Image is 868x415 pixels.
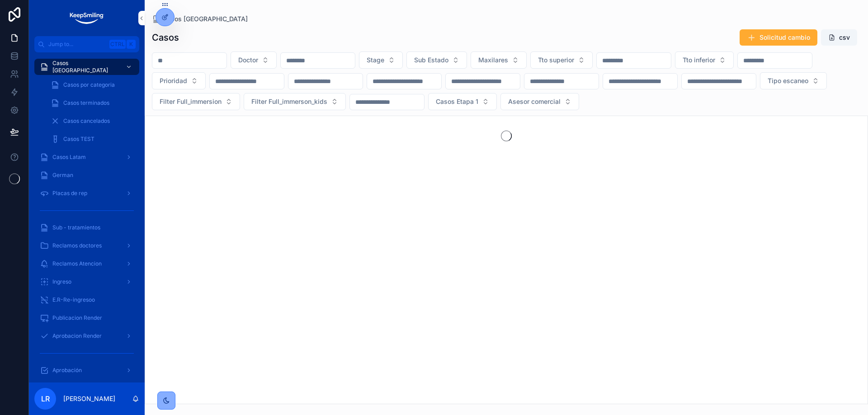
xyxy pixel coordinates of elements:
[768,76,808,85] span: Tipo escaneo
[63,135,94,143] span: Casos TEST
[34,219,139,236] a: Sub - tratamientos
[45,131,139,147] a: Casos TEST
[34,274,139,290] a: Ingreso
[48,41,106,48] span: Jump to...
[406,51,467,69] button: Select Button
[34,362,139,378] a: Aprobación
[160,76,187,85] span: Prioridad
[52,278,71,285] span: Ingreso
[52,314,102,322] span: Publicacion Render
[63,81,115,89] span: Casos por categoria
[63,394,115,403] p: [PERSON_NAME]
[52,296,95,303] span: E.R-Re-ingresoo
[52,154,86,161] span: Casos Latam
[471,51,527,69] button: Select Button
[428,93,497,110] button: Select Button
[478,56,508,65] span: Maxilares
[34,36,139,52] button: Jump to...CtrlK
[34,310,139,326] a: Publicacion Render
[508,97,561,106] span: Asesor comercial
[34,292,139,308] a: E.R-Re-ingresoo
[760,72,827,89] button: Select Button
[69,11,104,25] img: App logo
[34,149,139,165] a: Casos Latam
[675,51,734,69] button: Select Button
[52,242,102,249] span: Reclamos doctores
[52,367,82,374] span: Aprobación
[683,56,715,65] span: Tto inferior
[127,41,135,48] span: K
[34,256,139,272] a: Reclamos Atencion
[530,51,593,69] button: Select Button
[821,29,857,46] button: csv
[160,97,222,106] span: Filter Full_immersion
[244,93,346,110] button: Select Button
[759,33,810,42] span: Solicitud cambio
[367,56,384,65] span: Stage
[63,117,110,125] span: Casos cancelados
[152,31,179,44] h1: Casos
[538,56,574,65] span: Tto superior
[238,56,258,65] span: Doctor
[52,190,87,197] span: Placas de rep
[359,51,403,69] button: Select Button
[34,59,139,75] a: Casos [GEOGRAPHIC_DATA]
[52,332,102,340] span: Aprobacion Render
[34,167,139,183] a: German
[152,93,240,110] button: Select Button
[34,185,139,201] a: Placas de rep
[52,224,100,231] span: Sub - tratamientos
[414,56,448,65] span: Sub Estado
[45,77,139,93] a: Casos por categoria
[29,52,145,382] div: scrollable content
[34,328,139,344] a: Aprobacion Render
[436,97,478,106] span: Casos Etapa 1
[52,60,118,74] span: Casos [GEOGRAPHIC_DATA]
[152,14,248,23] a: Casos [GEOGRAPHIC_DATA]
[152,72,206,89] button: Select Button
[52,260,102,267] span: Reclamos Atencion
[109,40,126,49] span: Ctrl
[163,14,248,23] span: Casos [GEOGRAPHIC_DATA]
[52,172,73,179] span: German
[740,29,817,46] button: Solicitud cambio
[34,238,139,254] a: Reclamos doctores
[63,99,109,107] span: Casos terminados
[41,393,50,404] span: LR
[231,51,277,69] button: Select Button
[45,113,139,129] a: Casos cancelados
[500,93,579,110] button: Select Button
[45,95,139,111] a: Casos terminados
[251,97,327,106] span: Filter Full_immerson_kids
